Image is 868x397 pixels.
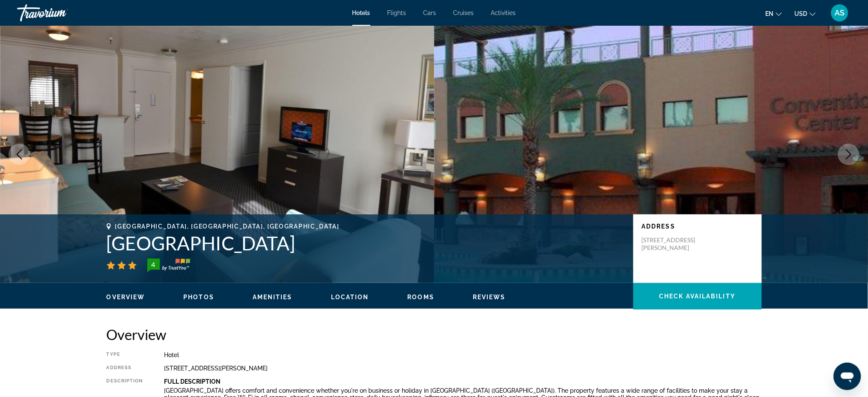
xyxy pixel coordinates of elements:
div: Address [107,365,143,372]
span: Photos [183,294,214,301]
button: Location [331,293,369,301]
button: Check Availability [633,283,762,310]
a: Travorium [17,2,103,24]
a: Cruises [453,9,474,16]
span: USD [795,10,808,17]
div: [STREET_ADDRESS][PERSON_NAME] [164,365,762,372]
a: Cars [424,9,436,16]
a: Activities [491,9,516,16]
button: Photos [183,293,214,301]
div: Hotel [164,352,762,358]
span: Rooms [408,294,435,301]
a: Hotels [352,9,370,16]
button: Previous image [9,144,30,165]
p: [STREET_ADDRESS][PERSON_NAME] [642,236,710,252]
a: Flights [388,9,406,16]
span: Amenities [253,294,292,301]
button: Overview [107,293,145,301]
span: Reviews [473,294,506,301]
button: Change currency [795,7,816,20]
h1: [GEOGRAPHIC_DATA] [107,232,625,254]
button: Next image [838,144,859,165]
button: Reviews [473,293,506,301]
span: Overview [107,294,145,301]
p: Address [642,223,753,230]
img: trustyou-badge-hor.svg [147,259,190,272]
span: en [766,10,774,17]
iframe: Кнопка запуска окна обмена сообщениями [834,363,861,390]
b: Full Description [164,378,221,385]
div: Type [107,352,143,358]
button: User Menu [829,4,851,22]
span: AS [835,9,845,17]
span: Location [331,294,369,301]
button: Rooms [408,293,435,301]
button: Amenities [253,293,292,301]
div: 4 [145,259,162,270]
button: Change language [766,7,782,20]
h2: Overview [107,326,762,343]
span: [GEOGRAPHIC_DATA], [GEOGRAPHIC_DATA], [GEOGRAPHIC_DATA] [115,223,340,230]
span: Check Availability [659,293,736,300]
